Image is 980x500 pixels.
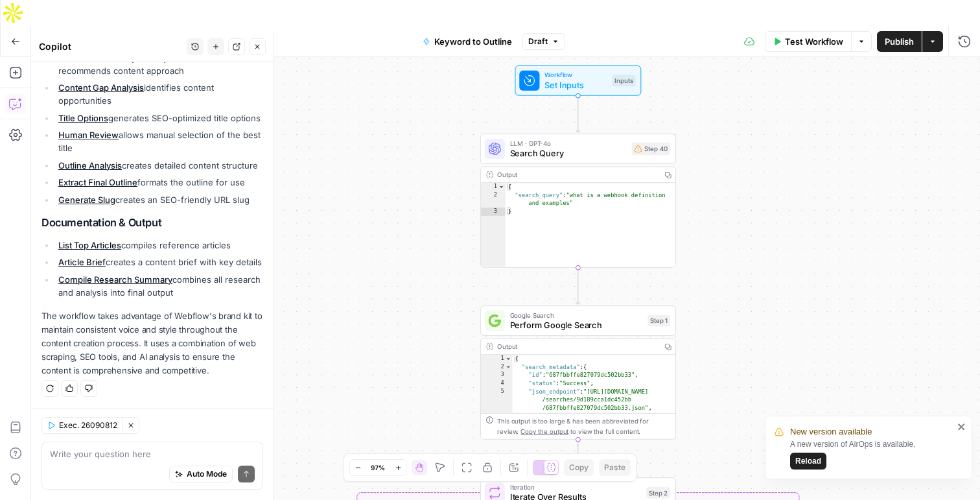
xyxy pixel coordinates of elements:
[544,78,607,91] span: Set Inputs
[790,453,826,470] button: Reload
[510,147,627,160] span: Search Query
[785,35,843,48] span: Test Workflow
[55,239,263,252] li: compiles reference articles
[528,36,548,47] span: Draft
[41,217,263,229] h2: Documentation & Output
[765,31,851,52] button: Test Workflow
[187,468,227,480] span: Auto Mode
[55,193,263,206] li: creates an SEO-friendly URL slug
[169,466,233,482] button: Auto Mode
[58,177,137,187] a: Extract Final Outline
[510,310,643,320] span: Google Search
[497,170,657,180] div: Output
[58,274,172,285] a: Compile Research Summary
[58,240,121,250] a: List Top Articles
[480,134,676,268] div: LLM · GPT-4oSearch QueryStep 40Output{ "search_query":"what is a webhook definition and examples"}
[790,425,872,438] span: New version available
[522,33,565,50] button: Draft
[520,427,568,435] span: Copy the output
[877,31,922,52] button: Publish
[481,183,506,191] div: 1
[58,113,108,123] a: Title Options
[55,51,263,77] li: analyzes search intent and recommends content approach
[58,195,115,205] a: Generate Slug
[544,70,607,80] span: Workflow
[576,96,580,133] g: Edge from start to step_40
[41,417,122,434] button: Exec. 26090812
[481,372,513,380] div: 3
[632,143,670,155] div: Step 40
[510,482,642,492] span: Iteration
[481,363,513,372] div: 2
[505,363,512,372] span: Toggle code folding, rows 2 through 12
[481,191,506,208] div: 2
[58,257,106,267] a: Article Brief
[612,75,636,86] div: Inputs
[55,256,263,268] li: creates a content brief with key details
[497,416,670,436] div: This output is too large & has been abbreviated for review. to view the full content.
[55,81,263,107] li: identifies content opportunities
[55,112,263,125] li: generates SEO-optimized title options
[569,462,589,473] span: Copy
[480,65,676,96] div: WorkflowSet InputsInputs
[498,183,505,191] span: Toggle code folding, rows 1 through 3
[790,438,953,470] div: A new version of AirOps is available.
[599,459,631,476] button: Paste
[39,40,183,53] div: Copilot
[795,455,821,467] span: Reload
[505,355,512,363] span: Toggle code folding, rows 1 through 117
[604,462,625,473] span: Paste
[55,176,263,189] li: formats the outline for use
[646,487,670,499] div: Step 2
[481,355,513,363] div: 1
[58,82,144,93] a: Content Gap Analysis
[481,208,506,216] div: 3
[481,388,513,412] div: 5
[415,31,520,52] button: Keyword to Outline
[58,53,147,63] a: Search Intent Analysis
[480,305,676,440] div: Google SearchPerform Google SearchStep 1Output{ "search_metadata":{ "id":"687fbbffe827079dc502bb3...
[564,459,594,476] button: Copy
[58,160,122,171] a: Outline Analysis
[957,422,966,432] button: close
[885,35,914,48] span: Publish
[647,315,670,327] div: Step 1
[55,159,263,172] li: creates detailed content structure
[55,128,263,154] li: allows manual selection of the best title
[55,273,263,299] li: combines all research and analysis into final output
[481,379,513,388] div: 4
[41,309,263,378] p: The workflow takes advantage of Webflow's brand kit to maintain consistent voice and style throug...
[58,130,119,140] a: Human Review
[59,420,117,431] span: Exec. 26090812
[434,35,512,48] span: Keyword to Outline
[510,319,643,331] span: Perform Google Search
[510,138,627,149] span: LLM · GPT-4o
[497,342,657,352] div: Output
[576,268,580,305] g: Edge from step_40 to step_1
[371,462,385,473] span: 97%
